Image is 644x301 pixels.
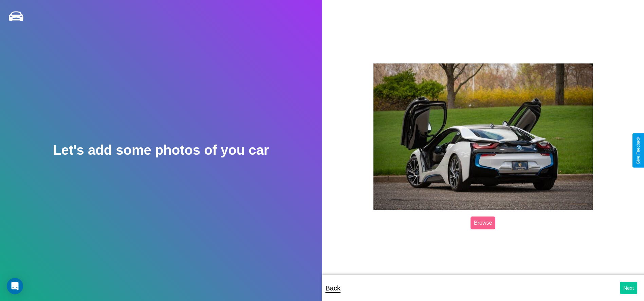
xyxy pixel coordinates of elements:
div: Give Feedback [636,137,641,164]
label: Browse [471,217,495,229]
p: Back [326,282,341,294]
img: posted [373,63,593,210]
h2: Let's add some photos of you car [53,143,269,158]
div: Open Intercom Messenger [7,278,23,294]
button: Next [620,282,637,294]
